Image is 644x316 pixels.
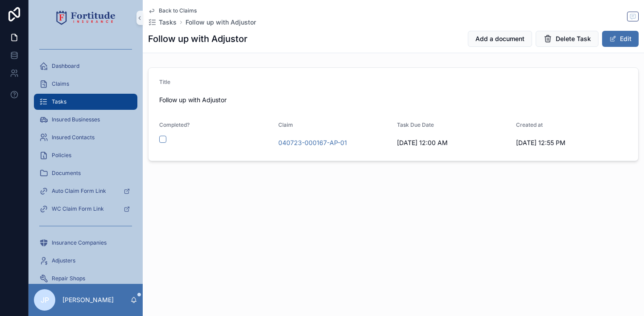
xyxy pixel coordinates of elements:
span: Insured Businesses [52,116,100,123]
a: Dashboard [34,58,137,74]
span: Created at [516,121,543,128]
a: 040723-000167-AP-01 [278,138,347,147]
a: Follow up with Adjustor [186,18,256,27]
a: Claims [34,76,137,92]
span: Delete Task [556,34,591,43]
a: Repair Shops [34,270,137,287]
p: [PERSON_NAME] [62,295,114,304]
span: Auto Claim Form Link [52,187,106,195]
span: Repair Shops [52,275,85,282]
span: Completed? [159,121,190,128]
span: Add a document [475,34,524,43]
span: Tasks [159,18,177,27]
button: Add a document [468,31,532,47]
a: Adjusters [34,253,137,269]
a: Insured Businesses [34,112,137,128]
a: Policies [34,147,137,163]
span: [DATE] 12:00 AM [397,138,509,147]
a: Documents [34,165,137,181]
button: Delete Task [536,31,599,47]
a: WC Claim Form Link [34,201,137,217]
span: Policies [52,152,71,159]
img: App logo [56,11,116,25]
span: Adjusters [52,257,75,264]
span: Back to Claims [159,7,197,14]
span: Insurance Companies [52,239,107,246]
span: WC Claim Form Link [52,205,104,212]
h1: Follow up with Adjustor [148,33,248,45]
span: Insured Contacts [52,134,95,141]
div: scrollable content [29,36,143,284]
a: Insured Contacts [34,129,137,146]
a: Back to Claims [148,7,197,14]
span: Claims [52,80,69,87]
span: Task Due Date [397,121,434,128]
span: Documents [52,170,81,177]
a: Auto Claim Form Link [34,183,137,199]
span: JP [41,295,49,305]
span: Tasks [52,98,66,105]
a: Tasks [34,94,137,110]
span: Follow up with Adjustor [159,96,627,104]
span: Claim [278,121,293,128]
span: Title [159,79,170,85]
a: Insurance Companies [34,235,137,251]
span: [DATE] 12:55 PM [516,138,628,147]
a: Tasks [148,18,177,27]
button: Edit [602,31,639,47]
span: Dashboard [52,62,79,70]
